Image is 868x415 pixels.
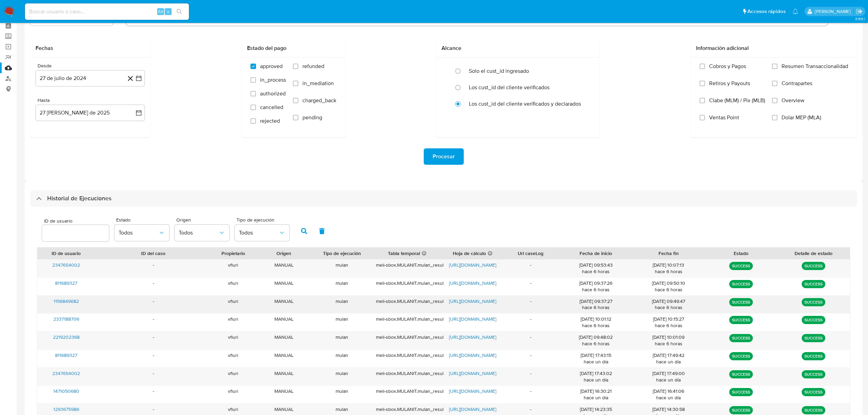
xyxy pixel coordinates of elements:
[167,8,169,15] span: s
[815,8,853,15] p: valentina.fiuri@mercadolibre.com
[792,9,798,14] a: Notificaciones
[855,16,865,22] span: 3.156.1
[25,7,189,16] input: Buscar usuario o caso...
[172,7,186,16] button: search-icon
[856,8,863,15] a: Salir
[158,8,163,15] span: Alt
[747,8,786,15] span: Accesos rápidos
